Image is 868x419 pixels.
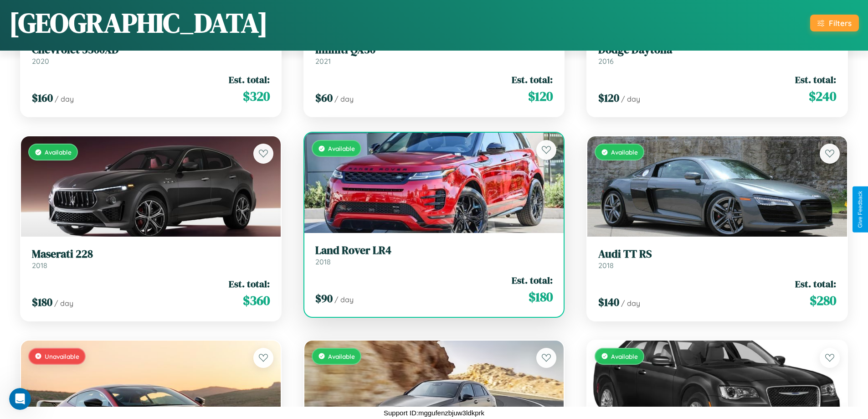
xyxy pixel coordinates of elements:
span: 2018 [315,257,331,266]
h3: Land Rover LR4 [315,244,553,257]
span: Est. total: [512,73,553,86]
span: 2018 [598,261,614,270]
h3: Maserati 228 [32,248,270,261]
span: $ 320 [243,87,270,105]
span: $ 180 [32,295,52,310]
span: / day [55,94,74,103]
button: Filters [810,15,859,31]
a: Dodge Daytona2016 [598,43,836,66]
a: Land Rover LR42018 [315,244,553,266]
span: $ 60 [315,90,333,105]
span: $ 240 [809,87,836,105]
span: Est. total: [795,277,836,290]
span: / day [621,299,640,308]
a: Maserati 2282018 [32,248,270,270]
span: Est. total: [229,73,270,86]
span: / day [334,94,354,103]
p: Support ID: mggufenzbjuw3ldkprk [384,407,484,419]
span: 2018 [32,261,47,270]
span: Available [45,148,72,156]
span: / day [621,94,640,103]
span: Available [611,148,638,156]
span: $ 280 [810,291,836,310]
span: $ 180 [529,288,553,306]
span: Est. total: [795,73,836,86]
span: Available [611,352,638,360]
span: $ 90 [315,291,333,306]
span: 2016 [598,57,614,66]
div: Give Feedback [857,191,863,228]
span: Unavailable [45,352,79,360]
span: / day [54,299,73,308]
span: Available [328,145,355,152]
span: $ 120 [528,87,553,105]
a: Chevrolet 5500XD2020 [32,43,270,66]
a: Audi TT RS2018 [598,248,836,270]
h3: Audi TT RS [598,248,836,261]
span: Available [328,352,355,360]
span: Est. total: [229,277,270,290]
span: $ 360 [243,291,270,310]
span: $ 120 [598,90,619,105]
div: Filters [829,18,852,28]
h1: [GEOGRAPHIC_DATA] [9,4,268,41]
iframe: Intercom live chat [9,388,31,410]
span: $ 140 [598,295,619,310]
span: 2021 [315,57,331,66]
span: / day [334,295,354,304]
span: 2020 [32,57,49,66]
span: $ 160 [32,90,53,105]
a: Infiniti QX302021 [315,43,553,66]
span: Est. total: [512,274,553,287]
